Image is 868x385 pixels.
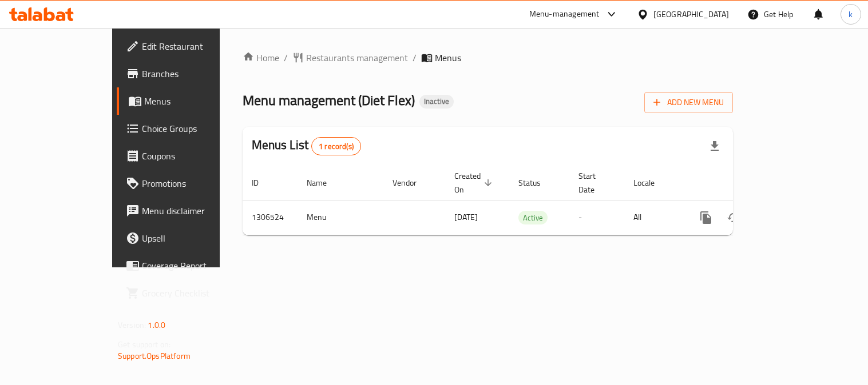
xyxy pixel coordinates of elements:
th: Actions [683,166,811,200]
span: Edit Restaurant [142,39,248,53]
span: [DATE] [454,210,478,224]
a: Branches [117,60,257,87]
span: Coverage Report [142,259,248,272]
span: Menu disclaimer [142,204,248,218]
td: 1306524 [243,200,298,235]
span: Promotions [142,177,248,190]
span: Locale [633,176,669,190]
div: Total records count [311,137,361,155]
div: [GEOGRAPHIC_DATA] [653,8,729,21]
a: Menus [117,87,257,115]
nav: breadcrumb [243,51,733,65]
span: ID [252,176,274,190]
span: 1 record(s) [312,141,360,152]
span: Choice Groups [142,122,248,135]
span: Menu management ( Diet Flex ) [243,87,415,113]
td: All [624,200,683,235]
table: enhanced table [243,166,811,235]
span: Version: [118,318,146,332]
td: Menu [298,200,383,235]
a: Menu disclaimer [117,197,257,224]
a: Upsell [117,224,257,252]
span: 1.0.0 [148,318,165,332]
a: Promotions [117,170,257,197]
h2: Menus List [252,137,361,155]
span: Active [518,211,548,224]
span: Menus [144,94,248,108]
button: Change Status [720,204,747,231]
span: Created On [454,169,496,196]
div: Menu-management [529,7,600,21]
div: Active [518,211,548,224]
span: Menus [435,51,461,65]
td: - [569,200,624,235]
span: Restaurants management [306,51,408,65]
a: Grocery Checklist [117,279,257,307]
li: / [284,51,288,65]
span: k [849,8,853,21]
button: more [692,204,720,231]
span: Inactive [419,97,454,106]
span: Upsell [142,231,248,245]
li: / [413,51,417,65]
a: Coupons [117,142,257,170]
span: Name [307,176,342,190]
span: Coupons [142,149,248,163]
a: Home [243,51,279,65]
span: Grocery Checklist [142,286,248,300]
span: Branches [142,67,248,81]
a: Edit Restaurant [117,33,257,60]
div: Export file [701,133,728,160]
span: Status [518,176,556,190]
span: Get support on: [118,337,171,352]
a: Coverage Report [117,252,257,279]
span: Vendor [393,176,431,190]
div: Inactive [419,95,454,109]
a: Restaurants management [292,51,408,65]
button: Add New Menu [644,92,733,113]
a: Choice Groups [117,115,257,142]
a: Support.OpsPlatform [118,348,191,363]
span: Add New Menu [653,95,724,110]
span: Start Date [578,169,611,196]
